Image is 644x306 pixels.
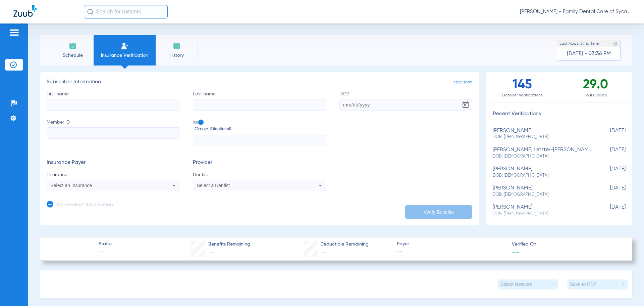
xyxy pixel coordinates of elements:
span: Benefits Remaining [208,241,250,248]
label: Member ID [47,119,179,146]
span: Deductible Remaining [320,241,369,248]
span: Hours Saved [559,92,632,99]
span: [DATE] - 03:36 PM [567,50,611,57]
label: DOB [339,91,472,111]
span: Select a Dentist [197,183,230,188]
input: Last name [193,99,326,111]
span: DOB: [DEMOGRAPHIC_DATA] [493,173,592,179]
span: History [161,52,193,59]
h3: Subscriber Information [47,79,472,86]
span: October Verifications [486,92,559,99]
span: Last Appt. Sync Time: [559,40,600,47]
span: Status [99,241,112,248]
span: [DATE] [592,147,626,159]
span: Insurance Verification [99,52,151,59]
span: -- [99,248,112,257]
span: Schedule [57,52,89,59]
span: Group ID [195,126,326,133]
img: History [173,42,181,50]
img: hamburger-icon [9,29,19,37]
span: Verified On [512,241,621,248]
span: Select an Insurance [51,183,92,188]
span: [DATE] [592,166,626,178]
small: (optional) [214,126,231,133]
div: [PERSON_NAME] [493,204,592,217]
img: Schedule [69,42,77,50]
input: Search for patients [84,5,168,18]
span: [PERSON_NAME] - Family Dental Care of Sycamore [520,8,631,15]
h3: Insurance Payer [47,160,179,166]
img: last sync help info [613,41,618,46]
h3: Dependent Information [57,202,113,209]
div: [PERSON_NAME] [493,185,592,198]
span: clear form [453,79,472,86]
span: DOB: [DEMOGRAPHIC_DATA] [493,154,592,160]
img: Search Icon [87,9,93,15]
img: Manual Insurance Verification [121,42,129,50]
div: [PERSON_NAME] [493,128,592,140]
span: Payer [397,241,506,248]
input: DOBOpen calendar [339,99,472,111]
span: [DATE] [592,128,626,140]
input: First name [47,99,179,111]
input: Member ID [47,127,179,139]
h3: Recent Verifications [486,111,632,118]
span: Insurance [47,171,179,178]
span: [DATE] [592,185,626,198]
h3: Provider [193,160,326,166]
button: Verify Benefits [405,205,472,219]
span: -- [397,248,506,256]
div: [PERSON_NAME] [493,166,592,178]
span: -- [512,249,519,256]
label: Last name [193,91,326,111]
span: [DATE] [592,204,626,217]
span: DOB: [DEMOGRAPHIC_DATA] [493,192,592,198]
span: -- [208,249,214,255]
span: DOB: [DEMOGRAPHIC_DATA] [493,134,592,140]
div: 145 [486,72,559,102]
span: Dentist [193,171,326,178]
div: 29.0 [559,72,632,102]
span: -- [320,249,326,255]
label: First name [47,91,179,111]
img: Zuub Logo [13,5,37,17]
div: [PERSON_NAME] letzter-[PERSON_NAME] [493,147,592,159]
button: Open calendar [459,98,472,112]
